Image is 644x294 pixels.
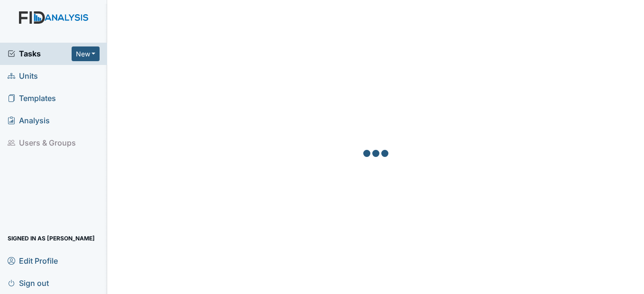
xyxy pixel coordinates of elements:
[8,91,56,106] span: Templates
[8,113,50,128] span: Analysis
[8,69,38,83] span: Units
[8,253,58,268] span: Edit Profile
[8,231,95,246] span: Signed in as [PERSON_NAME]
[72,46,100,61] button: New
[8,48,72,59] a: Tasks
[8,276,49,290] span: Sign out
